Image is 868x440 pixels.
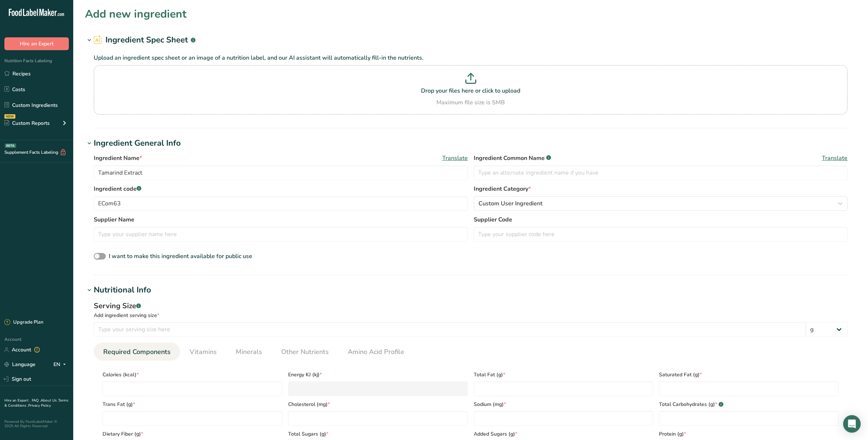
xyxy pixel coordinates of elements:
span: Saturated Fat (g) [659,371,839,379]
span: Other Nutrients [281,347,329,357]
div: Nutritional Info [94,284,151,296]
div: Maximum file size is 5MB [96,98,846,107]
input: Type your supplier name here [94,227,468,242]
div: EN [53,360,69,369]
div: Serving Size [94,301,847,312]
div: NEW [4,114,15,119]
h1: Add new ingredient [85,6,187,22]
p: Drop your files here or click to upload [96,86,846,95]
a: Hire an Expert . [4,398,30,403]
div: BETA [5,143,16,148]
a: Language [4,358,36,371]
label: Ingredient code [94,184,468,193]
span: Total Sugars (g) [288,430,468,438]
input: Type your ingredient name here [94,165,468,180]
input: Type your serving size here [94,322,806,337]
span: Custom User Ingredient [478,199,543,208]
div: Custom Reports [4,119,50,127]
span: Vitamins [190,347,217,357]
span: Amino Acid Profile [348,347,404,357]
span: Cholesterol (mg) [288,400,468,408]
span: Ingredient Common Name [474,154,551,163]
label: Supplier Name [94,215,468,224]
span: Minerals [236,347,262,357]
span: Required Components [103,347,171,357]
label: Ingredient Category [474,184,848,193]
input: Type an alternate ingredient name if you have [474,165,848,180]
div: Add ingredient serving size [94,312,847,319]
span: Translate [822,154,847,163]
span: Total Fat (g) [474,371,653,379]
a: Privacy Policy [28,403,51,408]
h2: Ingredient Spec Sheet [94,34,195,46]
button: Custom User Ingredient [474,196,848,211]
a: FAQ . [32,398,41,403]
span: Protein (g) [659,430,839,438]
div: Upgrade Plan [4,319,43,326]
a: About Us . [41,398,58,403]
input: Type your supplier code here [474,227,848,242]
span: Sodium (mg) [474,400,653,408]
span: I want to make this ingredient available for public use [109,252,252,260]
div: Powered By FoodLabelMaker © 2025 All Rights Reserved [4,420,69,428]
div: Ingredient General Info [94,137,181,149]
span: Trans Fat (g) [103,400,282,408]
span: Total Carbohydrates (g) [659,400,839,408]
span: Ingredient Name [94,154,142,163]
span: Dietary Fiber (g) [103,430,282,438]
label: Supplier Code [474,215,848,224]
div: Open Intercom Messenger [843,415,861,433]
a: Terms & Conditions . [4,398,68,408]
span: Translate [442,154,468,163]
span: Energy KJ (kj) [288,371,468,379]
span: Calories (kcal) [103,371,282,379]
button: Hire an Expert [4,37,69,50]
input: Type your ingredient code here [94,196,468,211]
p: Upload an ingredient spec sheet or an image of a nutrition label, and our AI assistant will autom... [94,53,847,62]
span: Added Sugars (g) [474,430,653,438]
